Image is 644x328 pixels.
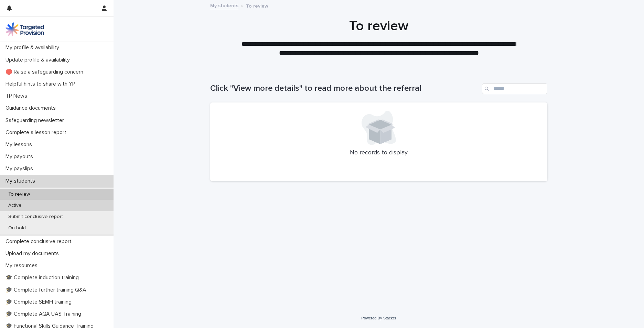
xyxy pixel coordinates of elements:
[210,1,238,9] a: My students
[3,44,65,51] p: My profile & availability
[3,238,77,245] p: Complete conclusive report
[3,262,43,269] p: My resources
[3,93,33,99] p: TP News
[361,316,396,320] a: Powered By Stacker
[3,153,39,160] p: My payouts
[3,141,37,148] p: My lessons
[3,192,35,197] p: To review
[246,2,268,9] p: To review
[210,84,479,94] h1: Click "View more details" to read more about the referral
[3,69,89,75] p: 🔴 Raise a safeguarding concern
[3,287,92,293] p: 🎓 Complete further training Q&A
[3,203,27,208] p: Active
[3,311,87,317] p: 🎓 Complete AQA UAS Training
[3,214,68,220] p: Submit conclusive report
[3,81,81,87] p: Helpful hints to share with YP
[3,117,69,124] p: Safeguarding newsletter
[482,83,547,94] input: Search
[3,274,84,281] p: 🎓 Complete induction training
[210,18,547,34] h1: To review
[3,250,64,257] p: Upload my documents
[6,22,44,36] img: M5nRWzHhSzIhMunXDL62
[3,178,41,184] p: My students
[3,225,31,231] p: On hold
[3,105,61,111] p: Guidance documents
[3,57,75,63] p: Update profile & availability
[3,165,39,172] p: My payslips
[218,149,539,157] p: No records to display
[3,129,72,136] p: Complete a lesson report
[3,299,77,305] p: 🎓 Complete SEMH training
